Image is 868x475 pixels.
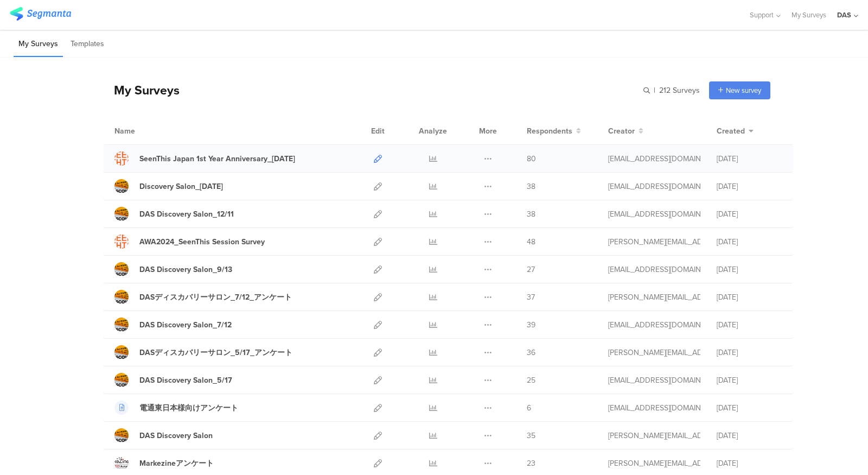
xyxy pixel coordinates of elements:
div: DAS Discovery Salon [139,430,213,441]
div: t.udagawa@accelerators.jp [608,375,700,386]
div: t.udagawa@accelerators.jp [608,264,700,275]
div: DASディスカバリーサロン_7/12_アンケート [139,292,292,303]
div: [DATE] [717,292,782,303]
div: Analyze [417,117,449,144]
a: DAS Discovery Salon_9/13 [114,262,232,276]
div: [DATE] [717,319,782,331]
div: a.takei@amana.jp [608,430,700,441]
a: SeenThis Japan 1st Year Anniversary_[DATE] [114,151,295,166]
span: Creator [608,125,635,137]
li: My Surveys [14,31,63,57]
span: New survey [726,85,761,96]
a: DASディスカバリーサロン_5/17_アンケート [114,345,292,359]
span: 37 [527,292,535,303]
div: [DATE] [717,430,782,441]
div: DAS Discovery Salon_5/17 [139,375,232,386]
div: [DATE] [717,347,782,358]
span: 212 Surveys [659,85,700,96]
span: 25 [527,375,535,386]
span: | [652,85,657,96]
div: h.nomura@accelerators.jp [608,458,700,469]
span: 39 [527,319,535,331]
button: Respondents [527,125,581,137]
span: 38 [527,181,535,192]
div: Markezineアンケート [139,458,214,469]
div: DAS [837,10,851,20]
div: DAS Discovery Salon_9/13 [139,264,232,275]
div: DAS Discovery Salon_7/12 [139,319,232,331]
div: [DATE] [717,264,782,275]
span: 35 [527,430,535,441]
div: DAS Discovery Salon_12/11 [139,208,234,220]
div: More [476,117,500,144]
div: n.kato@accelerators.jp [608,292,700,303]
div: SeenThis Japan 1st Year Anniversary_9/10/2025 [139,153,295,164]
a: AWA2024_SeenThis Session Survey [114,235,265,249]
div: 電通東日本様向けアンケート [139,402,238,414]
div: n.kato@accelerators.jp [608,347,700,358]
div: [DATE] [717,402,782,414]
div: [DATE] [717,458,782,469]
a: Discovery Salon_[DATE] [114,179,223,193]
a: DAS Discovery Salon_12/11 [114,207,234,221]
div: My Surveys [103,81,180,99]
span: Support [750,10,774,20]
a: DAS Discovery Salon_7/12 [114,318,232,332]
div: [DATE] [717,181,782,192]
div: [DATE] [717,153,782,164]
span: Created [717,125,745,137]
div: [DATE] [717,208,782,220]
img: segmanta logo [10,7,71,21]
span: 36 [527,347,535,358]
span: 23 [527,458,535,469]
a: DASディスカバリーサロン_7/12_アンケート [114,290,292,304]
div: Discovery Salon_4/18/2025 [139,181,223,192]
a: 電通東日本様向けアンケート [114,401,238,415]
span: 27 [527,264,535,275]
div: Edit [366,117,390,144]
div: t.udagawa@accelerators.jp [608,402,700,414]
div: [DATE] [717,375,782,386]
div: DASディスカバリーサロン_5/17_アンケート [139,347,292,358]
span: 80 [527,153,536,164]
div: t.udagawa@accelerators.jp [608,153,700,164]
span: 6 [527,402,531,414]
div: t.udagawa@accelerators.jp [608,319,700,331]
div: t.udagawa@accelerators.jp [608,208,700,220]
button: Created [717,125,754,137]
button: Creator [608,125,643,137]
div: AWA2024_SeenThis Session Survey [139,236,265,248]
a: DAS Discovery Salon [114,428,213,442]
span: 38 [527,208,535,220]
div: t.udagawa@accelerators.jp [608,181,700,192]
li: Templates [66,31,109,57]
div: n.kato@accelerators.jp [608,236,700,248]
div: Name [114,125,180,137]
a: DAS Discovery Salon_5/17 [114,373,232,387]
span: 48 [527,236,535,248]
span: Respondents [527,125,572,137]
a: Markezineアンケート [114,456,214,470]
div: [DATE] [717,236,782,248]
